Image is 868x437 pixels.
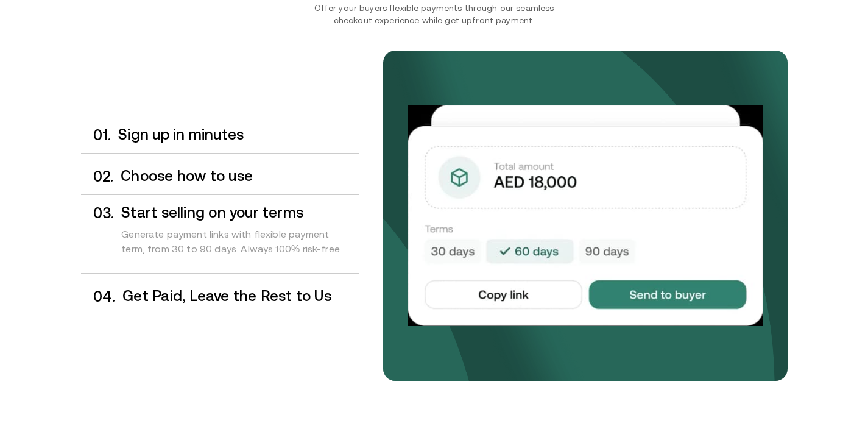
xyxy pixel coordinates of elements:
div: Generate payment links with flexible payment term, from 30 to 90 days. Always 100% risk-free. [121,221,358,268]
div: 0 4 . [81,288,116,305]
div: 0 3 . [81,205,115,268]
div: 0 1 . [81,127,111,143]
div: 0 2 . [81,168,114,185]
h3: Start selling on your terms [121,205,358,221]
p: Offer your buyers flexible payments through our seamless checkout experience while get upfront pa... [296,2,573,26]
h3: Get Paid, Leave the Rest to Us [122,288,358,304]
h3: Choose how to use [121,168,358,184]
img: bg [383,51,788,381]
h3: Sign up in minutes [118,127,358,143]
img: Your payments collected on time. [408,105,763,325]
